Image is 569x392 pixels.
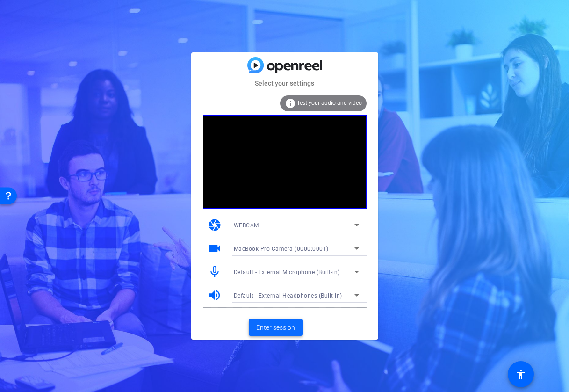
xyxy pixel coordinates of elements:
mat-icon: volume_up [208,288,222,302]
span: Default - External Microphone (Built-in) [234,269,340,276]
mat-icon: mic_none [208,265,222,279]
mat-icon: camera [208,218,222,232]
img: blue-gradient.svg [247,57,322,73]
mat-icon: accessibility [515,369,526,380]
span: Test your audio and video [297,100,362,106]
mat-icon: videocam [208,241,222,255]
span: MacBook Pro Camera (0000:0001) [234,246,329,252]
span: Enter session [256,323,295,333]
button: Enter session [249,319,303,336]
span: WEBCAM [234,222,259,229]
mat-icon: info [285,98,296,109]
span: Default - External Headphones (Built-in) [234,292,342,299]
mat-card-subtitle: Select your settings [191,78,378,88]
